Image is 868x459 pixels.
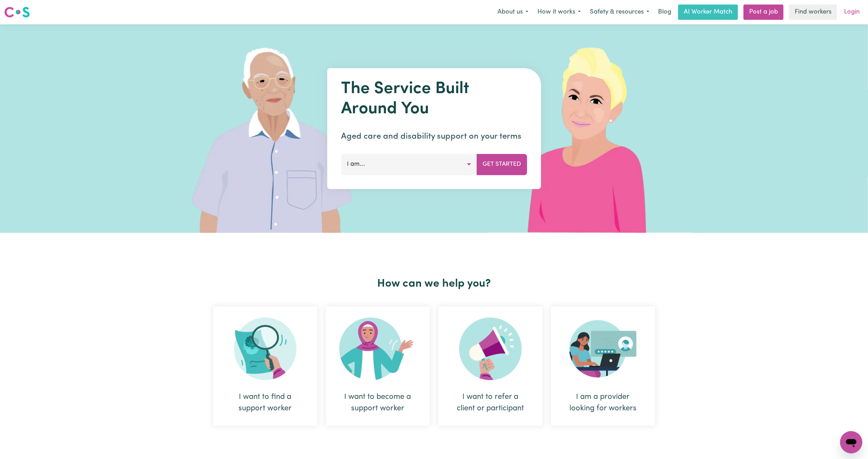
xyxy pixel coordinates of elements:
[234,318,297,380] img: Search
[840,431,862,453] iframe: Button to launch messaging window, conversation in progress
[341,130,527,143] p: Aged care and disability support on your terms
[339,318,416,380] img: Become Worker
[493,5,533,19] button: About us
[4,4,30,20] a: Careseekers logo
[4,6,30,18] img: Careseekers logo
[230,391,301,414] div: I want to find a support worker
[568,391,639,414] div: I am a provider looking for workers
[654,5,675,20] a: Blog
[341,154,477,175] button: I am...
[213,306,317,426] div: I want to find a support worker
[477,154,527,175] button: Get Started
[342,391,413,414] div: I want to become a support worker
[585,5,654,19] button: Safety & resources
[551,306,655,426] div: I am a provider looking for workers
[789,5,837,20] a: Find workers
[840,5,864,20] a: Login
[438,306,543,426] div: I want to refer a client or participant
[455,391,526,414] div: I want to refer a client or participant
[209,277,659,290] h2: How can we help you?
[569,318,637,380] img: Provider
[744,5,784,20] a: Post a job
[678,5,738,20] a: AI Worker Match
[533,5,585,19] button: How it works
[459,318,522,380] img: Refer
[326,306,430,426] div: I want to become a support worker
[341,79,527,119] h1: The Service Built Around You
